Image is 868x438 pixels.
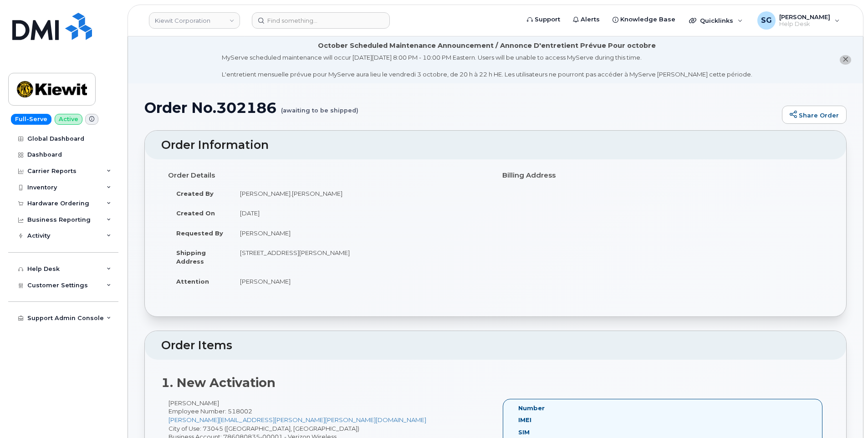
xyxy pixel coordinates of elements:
[161,375,276,390] strong: 1. New Activation
[168,172,489,179] h4: Order Details
[176,190,214,197] strong: Created By
[161,339,830,352] h2: Order Items
[168,416,426,423] a: [PERSON_NAME][EMAIL_ADDRESS][PERSON_NAME][PERSON_NAME][DOMAIN_NAME]
[161,139,830,152] h2: Order Information
[232,203,489,223] td: [DATE]
[840,55,851,65] button: close notification
[232,243,489,271] td: [STREET_ADDRESS][PERSON_NAME]
[518,416,531,424] label: IMEI
[828,398,861,431] iframe: Messenger Launcher
[176,229,223,237] strong: Requested By
[232,223,489,243] td: [PERSON_NAME]
[176,249,206,265] strong: Shipping Address
[176,209,215,217] strong: Created On
[176,278,209,285] strong: Attention
[232,183,489,204] td: [PERSON_NAME].[PERSON_NAME]
[518,428,530,437] label: SIM
[168,407,252,415] span: Employee Number: 518002
[502,172,823,179] h4: Billing Address
[318,41,656,51] div: October Scheduled Maintenance Announcement / Annonce D'entretient Prévue Pour octobre
[281,100,358,114] small: (awaiting to be shipped)
[782,106,847,124] a: Share Order
[222,53,752,79] div: MyServe scheduled maintenance will occur [DATE][DATE] 8:00 PM - 10:00 PM Eastern. Users will be u...
[232,271,489,291] td: [PERSON_NAME]
[518,404,545,413] label: Number
[144,100,777,116] h1: Order No.302186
